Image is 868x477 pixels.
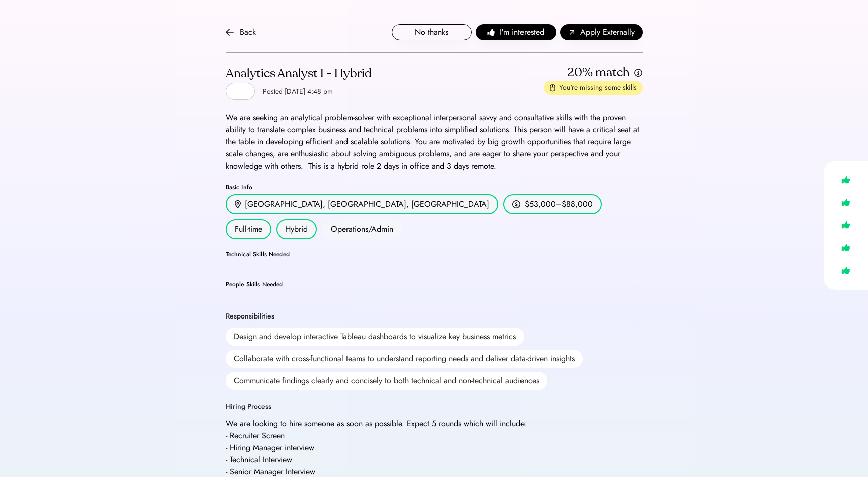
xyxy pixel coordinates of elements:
[263,87,333,97] div: Posted [DATE] 4:48 pm
[235,200,241,209] img: location.svg
[839,240,853,255] img: like.svg
[560,24,643,40] button: Apply Externally
[226,112,643,172] div: We are seeking an analytical problem-solver with exceptional interpersonal savvy and consultative...
[499,26,544,38] span: I'm interested
[245,198,489,210] div: [GEOGRAPHIC_DATA], [GEOGRAPHIC_DATA], [GEOGRAPHIC_DATA]
[839,173,853,187] img: like.svg
[392,24,472,40] button: No thanks
[839,218,853,232] img: like.svg
[226,350,583,368] div: Collaborate with cross-functional teams to understand reporting needs and deliver data-driven ins...
[525,198,593,210] div: $53,000–$88,000
[240,26,256,38] div: Back
[226,66,372,82] div: Analytics Analyst I - Hybrid
[322,219,402,239] div: Operations/Admin
[567,65,630,81] div: 20% match
[559,83,637,93] div: You're missing some skills
[634,68,643,78] img: info.svg
[226,328,524,346] div: Design and develop interactive Tableau dashboards to visualize key business metrics
[226,184,643,190] div: Basic Info
[476,24,556,40] button: I'm interested
[226,251,643,257] div: Technical Skills Needed
[232,85,244,97] img: yH5BAEAAAAALAAAAAABAAEAAAIBRAA7
[226,402,271,412] div: Hiring Process
[550,84,555,92] img: missing-skills.svg
[839,195,853,210] img: like.svg
[226,219,271,239] div: Full-time
[226,311,274,322] div: Responsibilities
[226,372,547,390] div: Communicate findings clearly and concisely to both technical and non-technical audiences
[580,26,635,38] span: Apply Externally
[226,281,643,287] div: People Skills Needed
[512,200,520,209] img: money.svg
[226,28,234,36] img: arrow-back.svg
[839,263,853,278] img: like.svg
[276,219,317,239] div: Hybrid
